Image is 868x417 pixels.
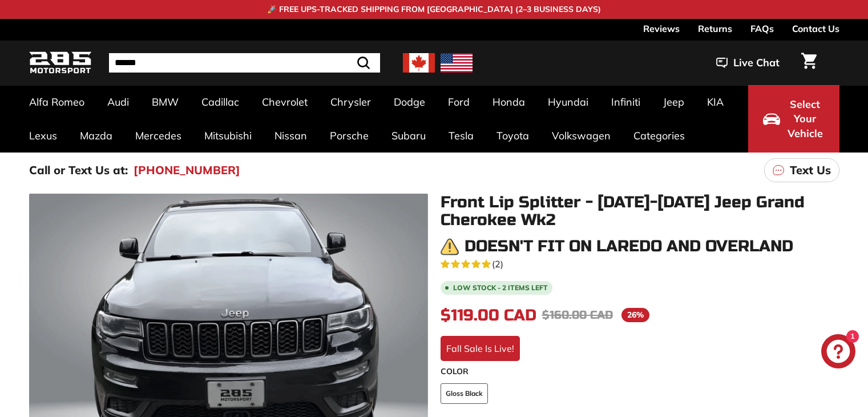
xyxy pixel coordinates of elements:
[621,308,649,322] span: 26%
[380,119,437,153] a: Subaru
[437,119,485,153] a: Tesla
[134,162,240,179] a: [PHONE_NUMBER]
[733,55,780,70] span: Live Chat
[29,162,128,179] p: Call or Text Us at:
[96,85,140,119] a: Audi
[190,85,251,119] a: Cadillac
[109,53,380,73] input: Search
[465,238,793,255] h3: Doesn't fit on Laredo and Overland
[318,119,380,153] a: Porsche
[540,119,622,153] a: Volkswagen
[750,19,774,38] a: FAQs
[652,85,696,119] a: Jeep
[68,119,124,153] a: Mazda
[263,119,318,153] a: Nissan
[29,50,92,77] img: Logo_285_Motorsport_areodynamics_components
[481,85,536,119] a: Honda
[786,97,825,141] span: Select Your Vehicle
[124,119,193,153] a: Mercedes
[267,3,601,15] p: 🚀 FREE UPS-TRACKED SHIPPING FROM [GEOGRAPHIC_DATA] (2–3 BUSINESS DAYS)
[18,85,96,119] a: Alfa Romeo
[643,19,680,38] a: Reviews
[701,49,794,77] button: Live Chat
[764,158,839,182] a: Text Us
[600,85,652,119] a: Infiniti
[441,194,839,229] h1: Front Lip Splitter - [DATE]-[DATE] Jeep Grand Cherokee Wk2
[790,162,831,179] p: Text Us
[441,306,536,325] span: $119.00 CAD
[251,85,319,119] a: Chevrolet
[536,85,600,119] a: Hyundai
[441,238,459,256] img: warning.png
[18,119,68,153] a: Lexus
[492,257,503,271] span: (2)
[622,119,696,153] a: Categories
[441,256,839,271] a: 5.0 rating (2 votes)
[748,85,839,153] button: Select Your Vehicle
[818,334,859,371] inbox-online-store-chat: Shopify online store chat
[698,19,732,38] a: Returns
[382,85,437,119] a: Dodge
[437,85,481,119] a: Ford
[319,85,382,119] a: Chrysler
[542,308,613,322] span: $160.00 CAD
[140,85,190,119] a: BMW
[794,43,823,82] a: Cart
[441,366,839,378] label: COLOR
[792,19,839,38] a: Contact Us
[485,119,540,153] a: Toyota
[441,336,520,361] div: Fall Sale Is Live!
[696,85,735,119] a: KIA
[193,119,263,153] a: Mitsubishi
[453,284,548,291] span: Low stock - 2 items left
